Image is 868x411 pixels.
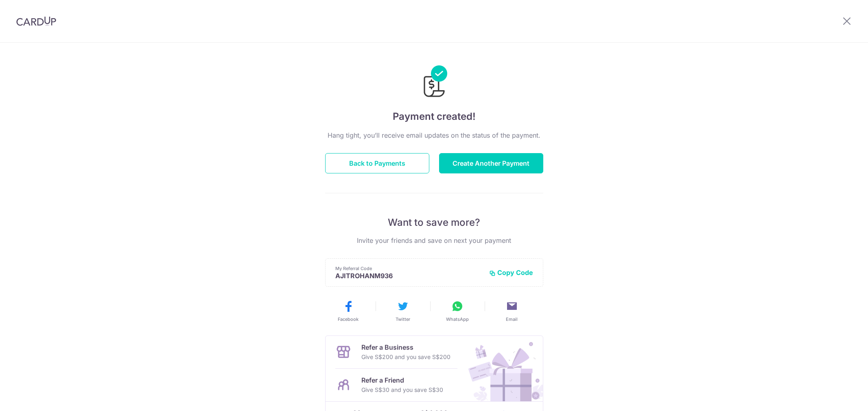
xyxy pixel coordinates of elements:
[421,65,447,100] img: Payments
[396,316,410,322] span: Twitter
[325,216,543,229] p: Want to save more?
[446,316,469,322] span: WhatsApp
[379,300,427,322] button: Twitter
[439,153,543,173] button: Create Another Payment
[325,236,543,245] p: Invite your friends and save on next your payment
[16,16,56,26] img: CardUp
[325,109,543,124] h4: Payment created!
[461,336,543,401] img: Refer
[361,385,443,395] p: Give S$30 and you save S$30
[506,316,518,322] span: Email
[324,300,372,322] button: Facebook
[338,316,359,322] span: Facebook
[489,268,533,277] button: Copy Code
[361,352,450,362] p: Give S$200 and you save S$200
[325,153,429,173] button: Back to Payments
[361,375,443,385] p: Refer a Friend
[325,130,543,140] p: Hang tight, you’ll receive email updates on the status of the payment.
[335,272,483,280] p: AJITROHANM936
[488,300,536,322] button: Email
[335,265,483,272] p: My Referral Code
[361,342,450,352] p: Refer a Business
[433,300,481,322] button: WhatsApp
